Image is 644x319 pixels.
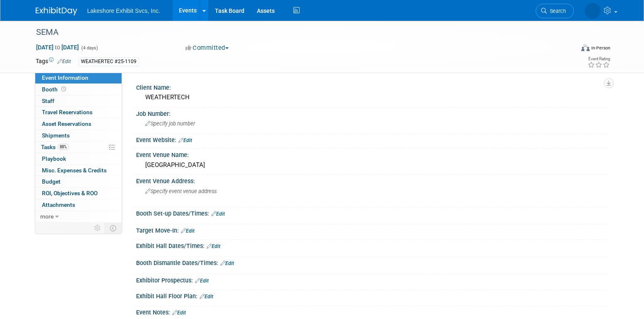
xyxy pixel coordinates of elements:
[35,142,122,153] a: Tasks88%
[57,59,71,64] a: Edit
[145,120,195,127] span: Specify job number
[136,306,608,317] div: Event Notes:
[42,86,68,93] span: Booth
[87,7,160,14] span: Lakeshore Exhibit Svcs, Inc.
[42,74,88,81] span: Event Information
[200,294,213,299] a: Edit
[90,223,105,233] td: Personalize Event Tab Strip
[181,228,195,234] a: Edit
[58,144,69,150] span: 88%
[60,86,68,92] span: Booth not reserved yet
[42,109,93,115] span: Travel Reservations
[136,240,608,250] div: Exhibit Hall Dates/Times:
[35,211,122,222] a: more
[35,96,122,107] a: Staff
[35,153,122,164] a: Playbook
[42,120,91,127] span: Asset Reservations
[581,44,590,51] img: Format-Inperson.png
[207,243,220,249] a: Edit
[35,165,122,176] a: Misc. Expenses & Credits
[525,43,610,56] div: Event Format
[585,3,600,19] img: MICHELLE MOYA
[42,178,61,185] span: Budget
[142,91,602,104] div: WEATHERTECH
[136,274,608,285] div: Exhibitor Prospectus:
[33,25,561,40] div: SEMA
[54,44,61,51] span: to
[136,108,608,118] div: Job Number:
[136,207,608,218] div: Booth Set-up Dates/Times:
[35,118,122,130] a: Asset Reservations
[35,130,122,141] a: Shipments
[142,159,602,172] div: [GEOGRAPHIC_DATA]
[42,201,75,208] span: Attachments
[183,44,232,52] button: Committed
[136,257,608,267] div: Booth Dismantle Dates/Times:
[136,290,608,301] div: Exhibit Hall Floor Plan:
[35,84,122,95] a: Booth
[211,211,225,217] a: Edit
[35,199,122,211] a: Attachments
[36,57,71,66] td: Tags
[36,44,79,51] span: [DATE] [DATE]
[42,155,66,162] span: Playbook
[136,134,608,145] div: Event Website:
[42,132,70,139] span: Shipments
[178,137,192,143] a: Edit
[80,45,98,51] span: (4 days)
[40,213,54,220] span: more
[591,45,610,51] div: In-Person
[105,223,122,233] td: Toggle Event Tabs
[35,176,122,187] a: Budget
[35,188,122,199] a: ROI, Objectives & ROO
[536,4,574,18] a: Search
[220,260,234,266] a: Edit
[172,310,186,316] a: Edit
[136,149,608,159] div: Event Venue Name:
[136,175,608,185] div: Event Venue Address:
[42,98,54,104] span: Staff
[36,7,77,15] img: ExhibitDay
[588,57,610,61] div: Event Rating
[195,278,209,284] a: Edit
[136,81,608,92] div: Client Name:
[41,144,69,150] span: Tasks
[78,57,139,66] div: WEATHERTEC #25-1109
[136,224,608,235] div: Target Move-In:
[35,107,122,118] a: Travel Reservations
[35,72,122,83] a: Event Information
[42,167,107,174] span: Misc. Expenses & Credits
[547,8,566,14] span: Search
[145,188,217,194] span: Specify event venue address
[42,190,98,196] span: ROI, Objectives & ROO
